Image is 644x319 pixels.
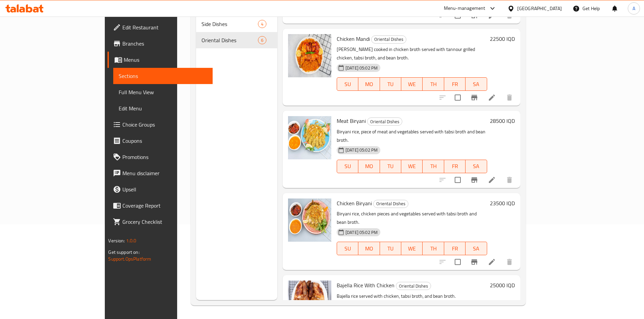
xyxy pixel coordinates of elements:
[258,21,266,27] span: 4
[447,244,463,254] span: FR
[340,244,356,254] span: SU
[108,19,212,35] a: Edit Restaurant
[122,185,207,193] span: Upsell
[119,104,207,112] span: Edit Menu
[337,34,370,44] span: Chicken Mandi
[373,200,408,208] div: Oriental Dishes
[383,79,399,89] span: TU
[126,236,137,245] span: 1.0.0
[425,79,441,89] span: TH
[119,88,207,96] span: Full Menu View
[196,32,277,48] div: Oriental Dishes6
[490,198,515,208] h6: 23500 IQD
[383,244,399,254] span: TU
[488,176,496,184] a: Edit menu item
[447,79,463,89] span: FR
[108,165,212,181] a: Menu disclaimer
[288,34,331,77] img: Chicken Mandi
[451,173,465,187] span: Select to update
[122,39,207,48] span: Branches
[337,210,487,227] p: Biryani rice, chicken pieces and vegetables served with tabsi broth and bean broth.
[113,100,212,116] a: Edit Menu
[466,254,482,270] button: Branch-specific-item
[340,79,356,89] span: SU
[358,242,380,255] button: MO
[466,89,482,106] button: Branch-specific-item
[258,36,266,44] div: items
[108,116,212,133] a: Choice Groups
[468,161,484,171] span: SA
[124,56,207,64] span: Menus
[201,20,258,28] span: Side Dishes
[258,37,266,44] span: 6
[488,258,496,266] a: Edit menu item
[122,23,207,31] span: Edit Restaurant
[122,137,207,145] span: Coupons
[108,181,212,197] a: Upsell
[374,200,408,208] span: Oriental Dishes
[451,255,465,269] span: Select to update
[468,244,484,254] span: SA
[444,160,466,173] button: FR
[122,218,207,226] span: Grocery Checklist
[113,84,212,100] a: Full Menu View
[288,198,331,242] img: Chicken Biryani
[361,79,377,89] span: MO
[196,16,277,32] div: Side Dishes4
[396,282,431,290] div: Oriental Dishes
[466,160,487,173] button: SA
[337,292,487,300] p: Bajella rice served with chicken, tabsi broth, and bean broth.
[423,242,444,255] button: TH
[122,121,207,129] span: Choice Groups
[383,161,399,171] span: TU
[466,172,482,188] button: Branch-specific-item
[340,161,356,171] span: SU
[201,36,258,44] span: Oriental Dishes
[108,35,212,52] a: Branches
[108,149,212,165] a: Promotions
[288,116,331,159] img: Meat Biryani
[380,77,401,91] button: TU
[343,147,380,153] span: [DATE] 05:02 PM
[396,282,431,290] span: Oriental Dishes
[451,90,465,105] span: Select to update
[444,4,485,12] div: Menu-management
[337,77,358,91] button: SU
[108,133,212,149] a: Coupons
[404,79,420,89] span: WE
[337,128,487,144] p: Biryani rice, piece of meat and vegetables served with tabsi broth and bean broth.
[490,116,515,126] h6: 28500 IQD
[404,161,420,171] span: WE
[501,172,518,188] button: delete
[401,77,423,91] button: WE
[517,5,562,12] div: [GEOGRAPHIC_DATA]
[425,244,441,254] span: TH
[337,116,366,126] span: Meat Biryani
[380,242,401,255] button: TU
[196,13,277,51] nav: Menu sections
[337,45,487,62] p: [PERSON_NAME] cooked in chicken broth served with tannour grilled chicken, tabsi broth, and bean ...
[122,169,207,177] span: Menu disclaimer
[361,161,377,171] span: MO
[444,242,466,255] button: FR
[501,254,518,270] button: delete
[425,161,441,171] span: TH
[404,244,420,254] span: WE
[466,77,487,91] button: SA
[358,160,380,173] button: MO
[122,153,207,161] span: Promotions
[490,281,515,290] h6: 25000 IQD
[122,202,207,210] span: Coverage Report
[343,229,380,236] span: [DATE] 05:02 PM
[447,161,463,171] span: FR
[108,197,212,214] a: Coverage Report
[119,72,207,80] span: Sections
[113,68,212,84] a: Sections
[490,34,515,44] h6: 22500 IQD
[361,244,377,254] span: MO
[633,5,635,12] span: A
[343,65,380,71] span: [DATE] 05:02 PM
[108,214,212,230] a: Grocery Checklist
